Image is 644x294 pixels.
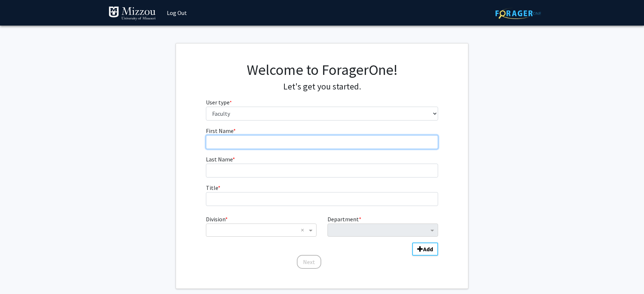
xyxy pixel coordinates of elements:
[206,156,233,163] span: Last Name
[206,61,438,79] h1: Welcome to ForagerOne!
[297,255,321,269] button: Next
[206,98,232,107] label: User type
[5,261,31,289] iframe: Chat
[200,215,322,237] div: Division
[412,243,438,256] button: Add Division/Department
[322,215,444,237] div: Department
[327,224,438,237] ng-select: Department
[108,6,156,21] img: University of Missouri Logo
[495,8,541,19] img: ForagerOne Logo
[206,81,438,92] h4: Let's get you started.
[301,226,307,234] span: Clear all
[206,184,218,191] span: Title
[423,245,433,253] b: Add
[206,127,233,134] span: First Name
[206,224,317,237] ng-select: Division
